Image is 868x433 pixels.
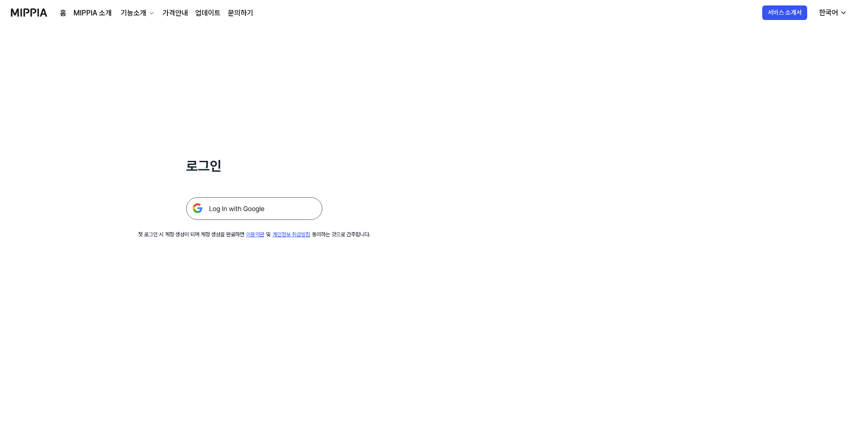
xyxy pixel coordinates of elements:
a: 업데이트 [195,8,221,19]
a: 문의하기 [228,8,253,19]
div: 한국어 [817,7,840,18]
a: 가격안내 [163,8,188,19]
button: 서비스 소개서 [762,5,807,20]
div: 기능소개 [119,8,148,19]
button: 기능소개 [119,8,155,19]
a: 개인정보 취급방침 [272,231,310,238]
a: 홈 [60,8,66,19]
a: MIPPIA 소개 [74,8,112,19]
a: 이용약관 [246,231,264,238]
img: 구글 로그인 버튼 [186,197,322,220]
button: 한국어 [812,4,853,22]
h1: 로그인 [186,156,322,175]
div: 첫 로그인 시 계정 생성이 되며 계정 생성을 완료하면 및 동의하는 것으로 간주합니다. [138,231,370,239]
